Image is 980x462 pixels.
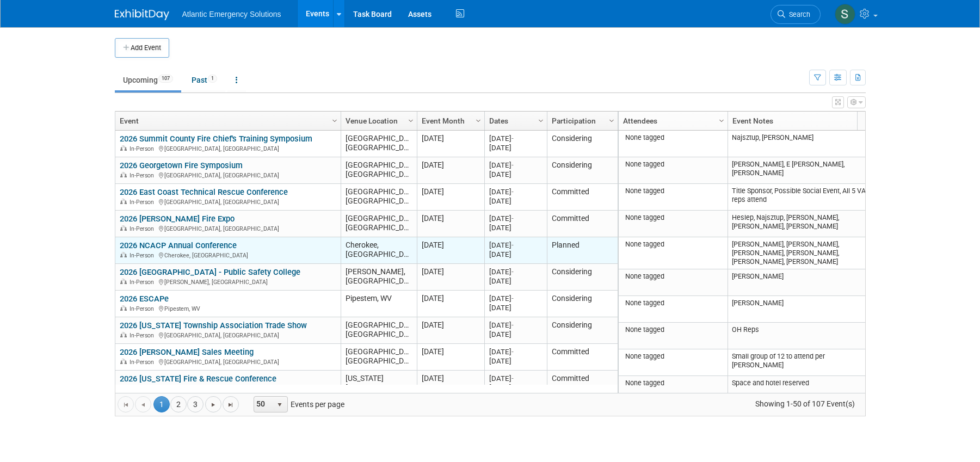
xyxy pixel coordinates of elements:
a: Column Settings [329,112,341,128]
div: None tagged [622,325,723,334]
div: [DATE] [489,196,542,206]
span: - [511,134,514,143]
span: Column Settings [474,116,483,125]
span: - [511,321,514,329]
td: Najsztup, [PERSON_NAME] [728,131,878,157]
div: None tagged [622,272,723,281]
a: 2 [170,396,187,412]
img: Stephanie Hood [835,4,855,24]
a: Participation [552,112,611,130]
td: [DATE] [417,184,484,211]
div: None tagged [622,160,723,169]
div: [DATE] [489,161,542,170]
span: 1 [208,75,217,83]
span: Go to the next page [209,401,218,409]
span: Go to the previous page [139,401,147,409]
td: [GEOGRAPHIC_DATA], [GEOGRAPHIC_DATA] [341,184,417,211]
span: Search [785,10,810,19]
td: Committed [547,184,618,211]
div: [DATE] [489,223,542,232]
span: Column Settings [330,116,339,125]
td: Planned [547,237,618,264]
div: [DATE] [489,330,542,339]
span: Showing 1-50 of 107 Event(s) [745,396,865,411]
div: None tagged [622,379,723,387]
img: ExhibitDay [115,9,169,20]
td: [DATE] [417,344,484,371]
td: OH Reps [728,323,878,349]
a: Column Settings [472,112,484,128]
a: 2026 [PERSON_NAME] Sales Meeting [120,347,254,357]
img: In-Person Event [120,332,127,337]
td: Cherokee, [GEOGRAPHIC_DATA] [341,237,417,264]
span: Go to the last page [226,401,235,409]
a: 2026 [US_STATE] Fire & Rescue Conference [120,374,276,384]
span: In-Person [130,279,157,286]
div: [DATE] [489,134,542,143]
a: 2026 [GEOGRAPHIC_DATA] - Public Safety College [120,267,300,277]
img: In-Person Event [120,145,127,151]
td: [DATE] [417,131,484,157]
div: None tagged [622,187,723,195]
div: None tagged [622,213,723,222]
div: [DATE] [489,356,542,366]
a: Upcoming107 [115,70,181,90]
span: - [511,294,514,303]
span: 107 [158,75,173,83]
td: [DATE] [417,264,484,291]
td: [GEOGRAPHIC_DATA], [GEOGRAPHIC_DATA] [341,317,417,344]
span: In-Person [130,199,157,206]
a: Go to the first page [118,396,134,412]
a: 2026 East Coast Technical Rescue Conference [120,187,288,197]
a: Go to the previous page [135,396,151,412]
img: In-Person Event [120,279,127,284]
a: Attendees [623,112,720,130]
span: In-Person [130,332,157,339]
span: In-Person [130,145,157,152]
td: [DATE] [417,317,484,344]
span: Column Settings [537,116,545,125]
td: Title Sponsor, Possible Social Event, All 5 VA reps attend [728,184,878,211]
td: [PERSON_NAME], E [PERSON_NAME], [PERSON_NAME] [728,157,878,184]
span: In-Person [130,359,157,366]
span: - [511,241,514,249]
td: Considering [547,131,618,157]
a: Venue Location [346,112,410,130]
button: Add Event [115,38,169,58]
td: [PERSON_NAME], [PERSON_NAME], [PERSON_NAME], [PERSON_NAME], [PERSON_NAME], [PERSON_NAME] [728,237,878,269]
span: select [275,401,284,409]
img: In-Person Event [120,172,127,177]
div: [DATE] [489,267,542,276]
span: In-Person [130,305,157,312]
img: In-Person Event [120,225,127,231]
td: Space and hotel reserved [728,376,878,403]
span: Column Settings [607,116,616,125]
span: 50 [254,397,273,412]
span: In-Person [130,252,157,259]
div: [GEOGRAPHIC_DATA], [GEOGRAPHIC_DATA] [120,357,336,366]
a: Event Notes [732,112,871,130]
div: [DATE] [489,347,542,356]
a: Column Settings [606,112,618,128]
a: 2026 Summit County Fire Chief's Training Symposium [120,134,312,144]
span: 1 [153,396,170,412]
td: [GEOGRAPHIC_DATA], [GEOGRAPHIC_DATA] [341,344,417,371]
div: Cherokee, [GEOGRAPHIC_DATA] [120,250,336,260]
div: [GEOGRAPHIC_DATA], [GEOGRAPHIC_DATA] [120,197,336,206]
span: - [511,268,514,276]
td: [DATE] [417,291,484,317]
a: Column Settings [405,112,417,128]
a: 3 [187,396,204,412]
a: 2026 Georgetown Fire Symposium [120,161,243,170]
span: Go to the first page [121,401,130,409]
div: [DATE] [489,321,542,330]
div: [DATE] [489,303,542,312]
td: [US_STATE][GEOGRAPHIC_DATA], [GEOGRAPHIC_DATA] [341,371,417,406]
a: Column Settings [716,112,728,128]
span: In-Person [130,172,157,179]
a: 2026 [US_STATE] Township Association Trade Show [120,321,307,330]
td: [DATE] [417,237,484,264]
div: [DATE] [489,383,542,392]
div: None tagged [622,133,723,142]
div: [DATE] [489,294,542,303]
